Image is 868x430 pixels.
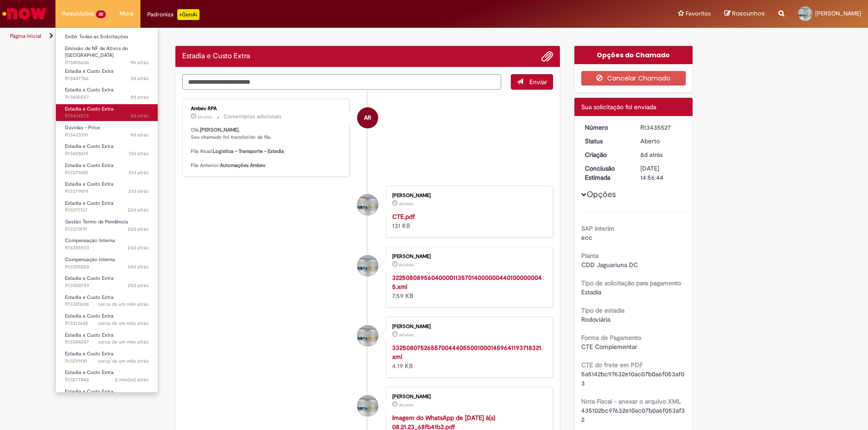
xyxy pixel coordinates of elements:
[120,9,134,18] span: More
[581,343,637,351] span: CTE Complementar
[56,349,158,366] a: Aberto R13299181 : Estadia e Custo Extra
[128,263,149,270] time: 05/08/2025 14:44:32
[578,123,634,132] dt: Número
[130,94,149,101] span: 8d atrás
[56,236,158,253] a: Aberto R13355933 : Compensação Interna
[392,324,544,329] div: [PERSON_NAME]
[56,44,158,63] a: Aberto R13455636 : Emissão de NF de Ativos do ASVD
[65,369,114,376] span: Estadia e Custo Extra
[399,332,414,338] time: 21/08/2025 10:50:22
[56,85,158,102] a: Aberto R13435527 : Estadia e Custo Extra
[65,263,149,271] span: R13355850
[129,188,149,195] span: 21d atrás
[56,32,158,42] a: Exibir Todas as Solicitações
[640,137,683,146] div: Aberto
[115,376,149,383] span: 2 mês(es) atrás
[399,402,414,408] span: 8d atrás
[65,112,149,120] span: R13434572
[65,256,115,263] span: Compensação Interna
[98,320,149,327] time: 22/07/2025 14:38:21
[98,339,149,345] span: cerca de um mês atrás
[56,198,158,215] a: Aberto R13371767 : Estadia e Custo Extra
[640,151,663,159] time: 21/08/2025 10:56:40
[198,114,212,120] span: 6d atrás
[65,301,149,308] span: R13320606
[732,9,765,18] span: Rascunhos
[65,275,114,282] span: Estadia e Custo Extra
[357,107,378,128] div: Ambev RPA
[392,273,544,300] div: 7.59 KB
[220,162,265,169] b: Automações Ambev
[130,112,149,119] time: 21/08/2025 08:10:21
[65,86,114,93] span: Estadia e Custo Extra
[130,132,149,138] span: 9d atrás
[640,123,683,132] div: R13435527
[65,358,149,365] span: R13299181
[65,313,114,319] span: Estadia e Custo Extra
[65,132,149,139] span: R13433391
[56,66,158,83] a: Aberto R13447766 : Estadia e Custo Extra
[399,332,414,338] span: 8d atrás
[581,406,685,424] span: 435102bc97632e10ac07b0a6f053af32
[224,113,282,121] small: Comentários adicionais
[65,376,149,384] span: R13277842
[191,126,342,169] p: Olá, , Seu chamado foi transferido de fila. Fila Atual: Fila Anterior:
[177,9,200,20] p: +GenAi
[578,150,634,159] dt: Criação
[96,10,106,18] span: 32
[98,301,149,308] time: 24/07/2025 13:54:49
[56,387,158,404] a: Aberto R13267422 : Estadia e Custo Extra
[581,306,624,314] b: Tipo de estadia
[130,112,149,119] span: 8d atrás
[65,350,114,357] span: Estadia e Custo Extra
[65,339,149,346] span: R13304287
[65,169,149,177] span: R13379401
[815,10,861,17] span: [PERSON_NAME]
[65,59,149,66] span: R13455636
[581,261,638,269] span: CDD Jaguariuna DC
[147,9,200,20] div: Padroniza
[65,94,149,101] span: R13435527
[686,9,711,18] span: Favoritos
[130,132,149,138] time: 20/08/2025 16:18:49
[129,150,149,157] span: 10d atrás
[399,201,414,207] span: 8d atrás
[392,212,415,221] a: CTE.pdf
[399,262,414,268] span: 8d atrás
[65,45,128,59] span: Emissão de NF de Ativos do [GEOGRAPHIC_DATA]
[98,301,149,308] span: cerca de um mês atrás
[65,218,128,225] span: Gestão Termo de Pendência
[56,368,158,384] a: Aberto R13277842 : Estadia e Custo Extra
[128,244,149,251] span: 24d atrás
[128,282,149,289] time: 04/08/2025 13:11:29
[130,59,149,66] span: 9h atrás
[65,188,149,195] span: R13379019
[56,104,158,121] a: Aberto R13434572 : Estadia e Custo Extra
[56,179,158,196] a: Aberto R13379019 : Estadia e Custo Extra
[392,193,544,198] div: [PERSON_NAME]
[128,282,149,289] span: 25d atrás
[581,370,684,387] span: 5a5142bc97632e10ac07b0a6f053af03
[392,394,544,400] div: [PERSON_NAME]
[581,224,614,233] b: SAP Interim
[724,10,765,18] a: Rascunhos
[56,311,158,328] a: Aberto R13313642 : Estadia e Custo Extra
[529,78,547,86] span: Enviar
[65,150,149,157] span: R13428619
[65,332,114,339] span: Estadia e Custo Extra
[364,107,371,129] span: AR
[128,207,149,213] time: 07/08/2025 15:11:48
[56,142,158,158] a: Aberto R13428619 : Estadia e Custo Extra
[392,273,542,291] a: 32250808956040000113570140000004401000000045.xml
[130,94,149,101] time: 21/08/2025 10:56:41
[65,388,114,395] span: Estadia e Custo Extra
[98,358,149,364] span: cerca de um mês atrás
[392,343,544,370] div: 4.19 KB
[65,181,114,187] span: Estadia e Custo Extra
[578,137,634,146] dt: Status
[399,262,414,268] time: 21/08/2025 10:50:53
[7,28,572,45] ul: Trilhas de página
[55,27,158,393] ul: Requisições
[213,148,284,155] b: Logistica – Transporte – Estadia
